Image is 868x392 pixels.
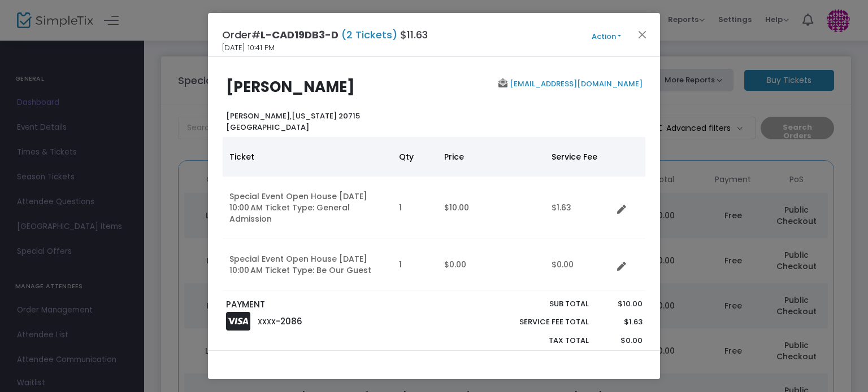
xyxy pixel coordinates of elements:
[223,137,645,290] div: Data table
[572,30,640,43] button: Action
[507,78,643,89] a: [EMAIL_ADDRESS][DOMAIN_NAME]
[545,177,613,239] td: $1.63
[545,239,613,290] td: $0.00
[261,28,338,42] span: L-CAD19DB3-D
[600,316,642,328] p: $1.63
[493,316,589,328] p: Service Fee Total
[600,298,642,310] p: $10.00
[545,137,613,177] th: Service Fee
[226,298,429,311] p: PAYMENT
[392,177,437,239] td: 1
[226,111,360,133] b: [US_STATE] 20715 [GEOGRAPHIC_DATA]
[226,77,355,97] b: [PERSON_NAME]
[437,177,545,239] td: $10.00
[222,42,275,54] span: [DATE] 10:41 PM
[258,317,276,327] span: XXXX
[223,239,392,290] td: Special Event Open House [DATE] 10:00 AM Ticket Type: Be Our Guest
[226,111,292,121] span: [PERSON_NAME],
[338,28,400,42] span: (2 Tickets)
[392,239,437,290] td: 1
[222,27,428,42] h4: Order# $11.63
[493,335,589,346] p: Tax Total
[493,298,589,310] p: Sub total
[223,177,392,239] td: Special Event Open House [DATE] 10:00 AM Ticket Type: General Admission
[223,137,392,177] th: Ticket
[635,27,650,42] button: Close
[437,239,545,290] td: $0.00
[437,137,545,177] th: Price
[276,315,302,327] span: -2086
[600,335,642,346] p: $0.00
[392,137,437,177] th: Qty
